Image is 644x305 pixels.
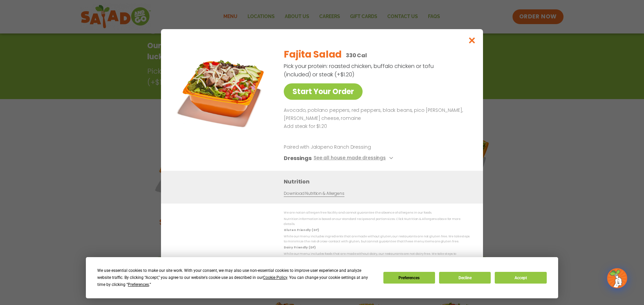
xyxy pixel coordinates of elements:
[608,269,627,288] img: wpChatIcon
[284,217,470,227] p: Nutrition information is based on our standard recipes and portion sizes. Click Nutrition & Aller...
[86,257,558,298] div: Cookie Consent Prompt
[284,123,467,131] p: Add steak for $1.20
[176,43,270,136] img: Featured product photo for Fajita Salad
[284,245,315,249] strong: Dairy Friendly (DF)
[284,154,312,162] h3: Dressings
[97,267,375,288] div: We use essential cookies to make our site work. With your consent, we may also use non-essential ...
[284,210,470,215] p: We are not an allergen free facility and cannot guarantee the absence of allergens in our foods.
[284,251,470,261] p: While our menu includes foods that are made without dairy, our restaurants are not dairy free. We...
[128,282,149,287] span: Preferences
[346,51,367,60] p: 330 Cal
[284,83,363,100] a: Start Your Order
[314,154,395,162] button: See all house made dressings
[284,190,344,197] a: Download Nutrition & Allergens
[439,272,491,284] button: Decline
[461,29,483,52] button: Close modal
[284,177,473,186] h3: Nutrition
[284,144,408,151] p: Paired with Jalapeno Ranch Dressing
[263,275,287,280] span: Cookie Policy
[284,48,342,62] h2: Fajita Salad
[284,62,435,79] p: Pick your protein: roasted chicken, buffalo chicken or tofu (included) or steak (+$1.20)
[284,106,467,123] p: Avocado, poblano peppers, red peppers, black beans, pico [PERSON_NAME], [PERSON_NAME] cheese, rom...
[495,272,546,284] button: Accept
[284,228,319,232] strong: Gluten Friendly (GF)
[383,272,435,284] button: Preferences
[284,234,470,244] p: While our menu includes ingredients that are made without gluten, our restaurants are not gluten ...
